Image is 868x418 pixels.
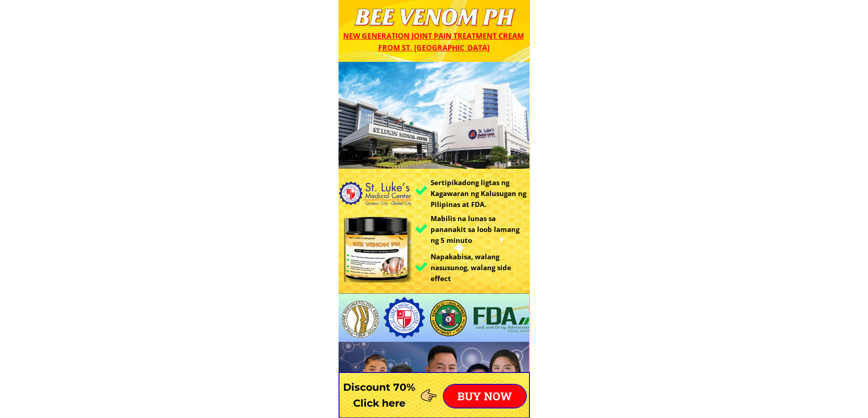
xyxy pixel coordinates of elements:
h3: Sertipikadong ligtas ng Kagawaran ng Kalusugan ng Pilipinas at FDA. [431,177,532,210]
h3: Napakabisa, walang nasusunog, walang side effect [431,251,529,284]
p: BUY NOW [444,385,526,408]
h3: Mabilis na lunas sa pananakit sa loob lamang ng 5 minuto [431,213,527,246]
h3: Discount 70% Click here [339,379,420,411]
span: New generation joint pain treatment cream from St. [GEOGRAPHIC_DATA] [343,31,524,53]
